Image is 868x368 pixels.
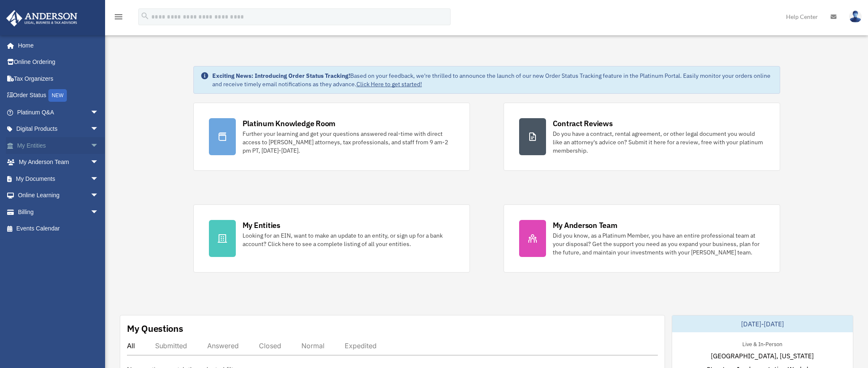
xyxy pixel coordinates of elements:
a: Order StatusNEW [6,87,111,104]
span: arrow_drop_down [90,170,107,188]
a: Online Learningarrow_drop_down [6,187,111,204]
div: Answered [207,342,239,350]
a: menu [113,15,124,22]
a: My Entities Looking for an EIN, want to make an update to an entity, or sign up for a bank accoun... [193,204,470,273]
a: Tax Organizers [6,70,111,87]
a: Contract Reviews Do you have a contract, rental agreement, or other legal document you would like... [504,103,780,171]
a: Platinum Knowledge Room Further your learning and get your questions answered real-time with dire... [193,103,470,171]
span: [GEOGRAPHIC_DATA], [US_STATE] [711,351,814,361]
a: Platinum Q&Aarrow_drop_down [6,104,111,121]
span: arrow_drop_down [90,121,107,138]
strong: Exciting News: Introducing Order Status Tracking! [212,72,350,79]
a: Click Here to get started! [356,80,422,88]
div: Platinum Knowledge Room [243,118,336,129]
a: My Anderson Teamarrow_drop_down [6,154,111,171]
a: My Entitiesarrow_drop_down [6,137,111,154]
div: Do you have a contract, rental agreement, or other legal document you would like an attorney's ad... [553,130,765,155]
span: arrow_drop_down [90,154,107,171]
a: Billingarrow_drop_down [6,204,111,220]
div: Looking for an EIN, want to make an update to an entity, or sign up for a bank account? Click her... [243,231,454,248]
div: My Anderson Team [553,220,617,230]
span: arrow_drop_down [90,104,107,121]
a: My Anderson Team Did you know, as a Platinum Member, you have an entire professional team at your... [504,204,780,273]
div: My Entities [243,220,280,230]
div: Closed [259,342,281,350]
a: Digital Productsarrow_drop_down [6,121,111,138]
a: Events Calendar [6,220,111,237]
div: Based on your feedback, we're thrilled to announce the launch of our new Order Status Tracking fe... [212,71,773,88]
div: My Questions [127,322,183,335]
i: search [140,11,150,21]
div: Did you know, as a Platinum Member, you have an entire professional team at your disposal? Get th... [553,231,765,257]
div: Live & In-Person [736,339,789,348]
a: Online Ordering [6,54,111,71]
div: [DATE]-[DATE] [672,315,853,332]
div: NEW [48,89,67,102]
i: menu [113,12,124,22]
span: arrow_drop_down [90,204,107,221]
span: arrow_drop_down [90,137,107,154]
img: User Pic [849,11,862,23]
a: Home [6,37,107,54]
div: Submitted [155,342,187,350]
span: arrow_drop_down [90,187,107,204]
div: Expedited [345,342,377,350]
a: My Documentsarrow_drop_down [6,170,111,187]
div: Normal [301,342,325,350]
div: All [127,342,135,350]
div: Further your learning and get your questions answered real-time with direct access to [PERSON_NAM... [243,130,454,155]
img: Anderson Advisors Platinum Portal [4,10,80,26]
div: Contract Reviews [553,118,613,129]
